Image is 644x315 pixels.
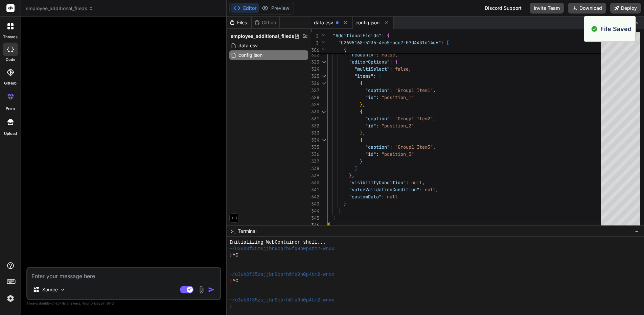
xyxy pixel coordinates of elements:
[433,116,436,122] span: ,
[3,34,18,40] label: threads
[238,228,256,235] span: Terminal
[354,73,373,79] span: "items"
[382,151,414,157] span: "position_3"
[311,172,319,179] div: 339
[4,80,17,86] label: GitHub
[311,32,319,40] span: 2
[327,222,330,228] span: }
[311,179,319,186] div: 340
[481,3,526,14] div: Discord Support
[352,172,354,178] span: ,
[379,73,382,79] span: [
[338,208,341,214] span: ]
[376,151,379,157] span: :
[390,59,392,65] span: :
[229,246,335,252] span: ~/u3uk0f35zsjjbn9cprh6fq9h0p4tm2-wnxx
[395,144,433,150] span: "Group1 Item3"
[363,130,365,136] span: ,
[311,40,319,47] span: 3
[390,66,392,72] span: :
[349,59,390,65] span: "editorOptions"
[365,94,376,100] span: "id"
[311,122,319,129] div: 332
[433,87,436,93] span: ,
[365,87,390,93] span: "caption"
[349,179,406,186] span: "visibilityCondition"
[311,222,319,229] div: 346
[390,87,392,93] span: :
[208,286,215,293] img: icon
[319,108,328,115] div: Click to collapse the range.
[311,108,319,115] div: 330
[311,144,319,151] div: 335
[26,5,93,12] span: employee_additional_fileds
[436,187,438,193] span: ,
[354,165,357,171] span: ]
[338,40,441,46] span: "b2695168-5235-4ec5-bcc7-07d4431d14d6"
[344,47,346,53] span: {
[530,3,564,14] button: Invite Team
[355,19,379,26] span: config.json
[319,80,328,87] div: Click to collapse the range.
[365,116,390,122] span: "caption"
[233,252,238,259] span: ^C
[365,123,376,129] span: "id"
[231,3,259,13] button: Editor
[238,51,263,59] span: config.json
[229,304,233,310] span: ❯
[635,228,639,235] span: −
[252,19,279,26] div: Github
[5,293,16,304] img: settings
[91,301,103,305] span: privacy
[319,73,328,80] div: Click to collapse the range.
[311,158,319,165] div: 337
[229,271,335,278] span: ~/u3uk0f35zsjjbn9cprh6fq9h0p4tm2-wnxx
[229,297,335,304] span: ~/u3uk0f35zsjjbn9cprh6fq9h0p4tm2-wnxx
[365,151,376,157] span: "id"
[382,52,395,58] span: false
[333,32,382,39] span: "AdditionalFields"
[395,52,398,58] span: ,
[311,51,319,58] div: 322
[311,94,319,101] div: 328
[227,19,251,26] div: Files
[390,144,392,150] span: :
[395,87,433,93] span: "Group1 Item1"
[446,40,449,46] span: [
[360,158,363,164] span: }
[600,24,631,33] p: File Saved
[42,286,58,293] p: Source
[382,94,414,100] span: "position_1"
[311,137,319,144] div: 334
[311,165,319,172] div: 338
[409,66,411,72] span: ,
[311,58,319,66] div: 323
[311,101,319,108] div: 329
[4,131,17,137] label: Upload
[411,179,422,186] span: null
[314,19,333,26] span: data.csv
[311,151,319,158] div: 336
[395,66,409,72] span: false
[406,179,409,186] span: :
[422,179,425,186] span: ,
[349,172,352,178] span: }
[229,252,233,259] span: ❯
[387,194,398,200] span: null
[387,32,390,39] span: {
[363,101,365,107] span: ,
[333,215,336,221] span: }
[311,115,319,122] div: 331
[311,66,319,73] div: 324
[360,130,363,136] span: }
[60,287,66,293] img: Pick Models
[311,186,319,193] div: 341
[433,144,436,150] span: ,
[376,52,379,58] span: :
[311,208,319,215] div: 344
[319,58,328,66] div: Click to collapse the range.
[231,228,236,235] span: >_
[311,215,319,222] div: 345
[349,194,382,200] span: "customData"
[373,73,376,79] span: :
